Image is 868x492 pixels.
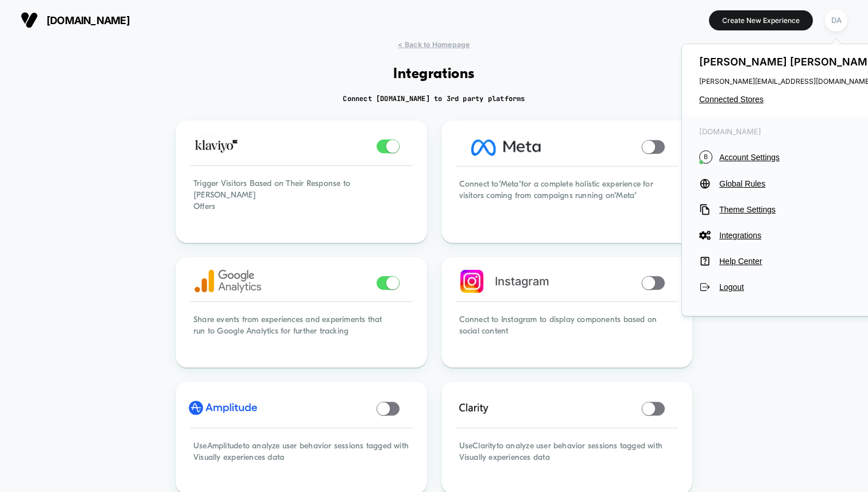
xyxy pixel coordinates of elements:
img: Visually logo [21,11,38,29]
i: B [699,150,712,164]
button: [DOMAIN_NAME] [17,11,133,29]
img: google analytics [195,270,261,293]
img: Facebook [449,125,564,169]
img: Klaviyo [195,134,239,157]
div: Use Clarity to analyze user behavior sessions tagged with Visually experiences data [443,425,691,492]
img: clarity [455,398,494,418]
span: < Back to Homepage [398,40,470,49]
img: amplitude [189,398,257,418]
button: Create New Experience [709,10,813,30]
div: Trigger Visitors Based on Their Response to [PERSON_NAME] Offers [177,162,425,241]
div: Use Amplitude to analyze user behavior sessions tagged with Visually experiences data [177,425,425,492]
img: instagram [460,270,483,293]
span: Instagram [495,274,549,288]
span: [DOMAIN_NAME] [46,14,130,26]
h1: Integrations [393,66,475,83]
div: DA [825,9,847,32]
button: DA [821,9,851,32]
div: Connect to "Meta" for a complete holistic experience for visitors coming from campaigns running o... [443,163,691,241]
div: Connect to Instagram to display components based on social content [443,299,691,366]
div: Share events from experiences and experiments that run to Google Analytics for further tracking [177,299,425,366]
h2: Connect [DOMAIN_NAME] to 3rd party platforms [343,94,525,103]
